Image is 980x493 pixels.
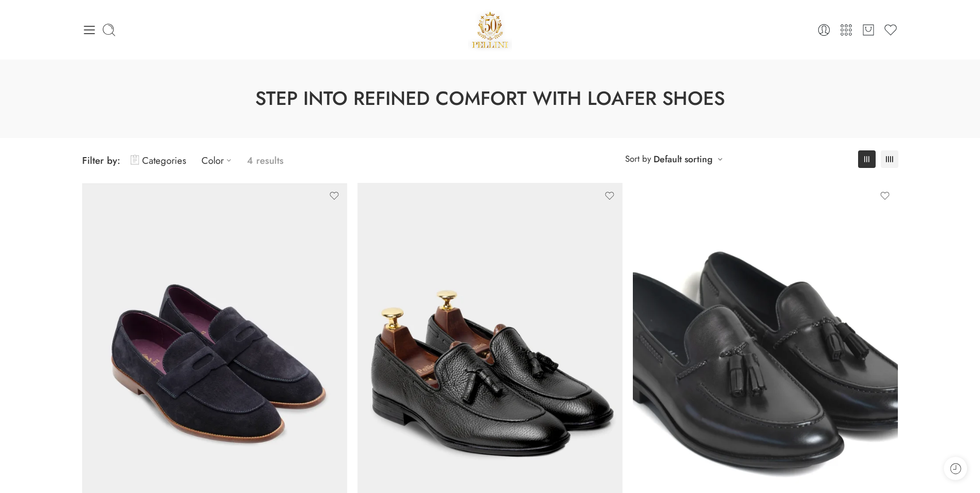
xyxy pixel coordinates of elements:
[468,8,512,52] a: Pellini -
[247,148,284,173] p: 4 results
[468,8,512,52] img: Pellini
[625,150,651,167] span: Sort by
[82,153,120,167] span: Filter by:
[201,148,237,173] a: Color
[817,23,831,37] a: Login / Register
[861,23,876,37] a: Cart
[26,85,954,112] h1: Step into Refined Comfort with Loafer Shoes
[654,152,712,166] a: Default sorting
[883,23,898,37] a: Wishlist
[131,148,186,173] a: Categories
